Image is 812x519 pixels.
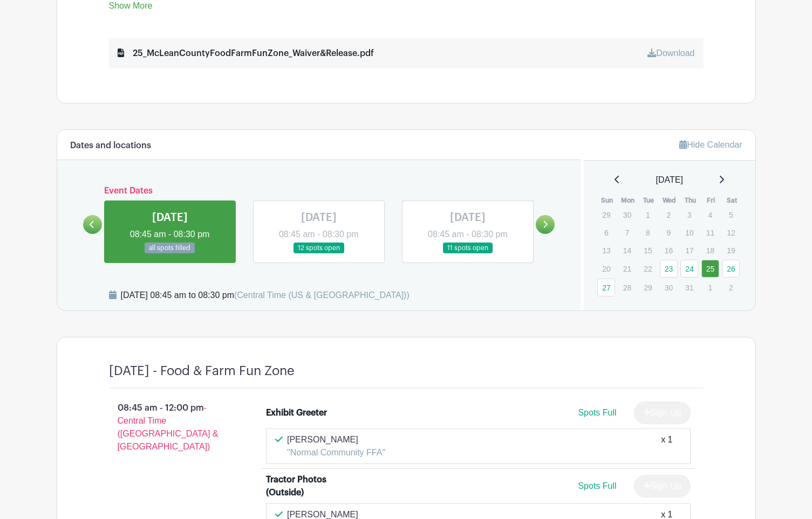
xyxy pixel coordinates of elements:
[660,279,678,296] p: 30
[287,446,385,459] p: "Normal Community FFA"
[679,140,742,149] a: Hide Calendar
[680,195,701,206] th: Thu
[660,206,678,223] p: 2
[597,195,618,206] th: Sun
[680,224,698,241] p: 10
[701,195,722,206] th: Fri
[578,481,616,490] span: Spots Full
[722,279,740,296] p: 2
[701,224,719,241] p: 11
[234,290,410,300] span: (Central Time (US & [GEOGRAPHIC_DATA]))
[597,260,615,277] p: 20
[70,141,151,151] h6: Dates and locations
[647,49,694,58] a: Download
[92,397,249,458] p: 08:45 am - 12:00 pm
[639,224,657,241] p: 8
[109,363,295,379] h4: [DATE] - Food & Farm Fun Zone
[597,224,615,241] p: 6
[639,242,657,259] p: 15
[639,279,657,296] p: 29
[618,224,636,241] p: 7
[722,242,740,259] p: 19
[660,260,678,278] a: 23
[660,242,678,259] p: 16
[722,224,740,241] p: 12
[722,260,740,278] a: 26
[597,279,615,296] a: 27
[597,242,615,259] p: 13
[659,195,680,206] th: Wed
[618,279,636,296] p: 28
[701,242,719,259] p: 18
[680,242,698,259] p: 17
[638,195,659,206] th: Tue
[287,433,385,446] p: [PERSON_NAME]
[680,260,698,278] a: 24
[578,408,616,417] span: Spots Full
[680,206,698,223] p: 3
[118,47,374,60] div: 25_McLeanCountyFoodFarmFunZone_Waiver&Release.pdf
[701,279,719,296] p: 1
[701,260,719,278] a: 25
[266,473,359,499] div: Tractor Photos (Outside)
[661,433,672,459] div: x 1
[701,206,719,223] p: 4
[102,186,536,196] h6: Event Dates
[121,289,410,302] div: [DATE] 08:45 am to 08:30 pm
[618,195,639,206] th: Mon
[639,206,657,223] p: 1
[680,279,698,296] p: 31
[618,260,636,277] p: 21
[118,403,219,451] span: - Central Time ([GEOGRAPHIC_DATA] & [GEOGRAPHIC_DATA])
[109,1,153,15] a: Show More
[618,206,636,223] p: 30
[618,242,636,259] p: 14
[721,195,742,206] th: Sat
[639,260,657,277] p: 22
[597,206,615,223] p: 29
[660,224,678,241] p: 9
[722,206,740,223] p: 5
[266,406,327,419] div: Exhibit Greeter
[656,174,683,186] span: [DATE]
